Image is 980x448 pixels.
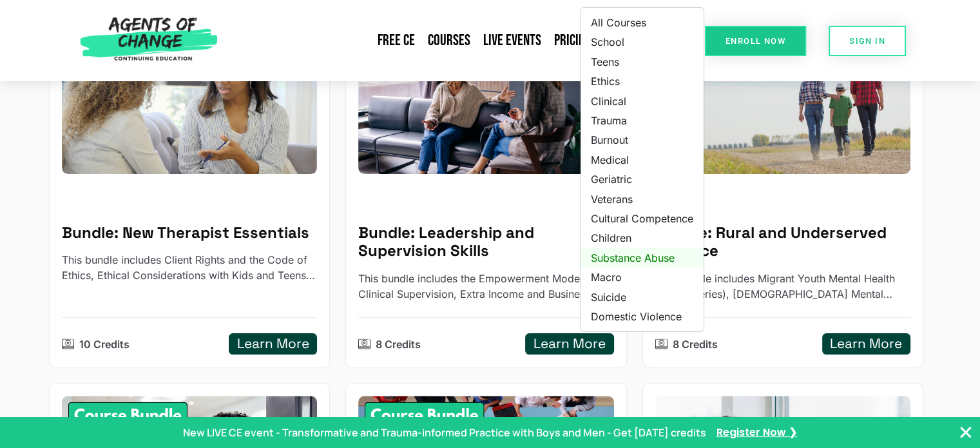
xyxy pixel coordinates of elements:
p: 10 Credits [79,336,130,352]
a: Register Now ❯ [716,425,797,440]
a: Domestic Violence [581,307,704,326]
span: Enroll Now [725,37,785,45]
p: 8 Credits [376,336,421,352]
p: This bundle includes Migrant Youth Mental Health (3-Part Series), Native American Mental Health, ... [655,271,910,302]
p: This bundle includes Client Rights and the Code of Ethics, Ethical Considerations with Kids and T... [62,252,317,283]
a: Trauma [581,111,704,130]
a: Macro [581,268,704,287]
a: Teens [581,52,704,72]
h5: Learn More [237,336,309,352]
a: Ethics [581,72,704,91]
h5: Learn More [533,336,606,352]
a: Medical [581,150,704,170]
a: Courses [421,24,477,57]
a: Enroll Now [705,26,806,56]
a: Leadership and Supervision Skills - 8 Credit CE BundleBundle: Leadership and Supervision SkillsTh... [345,20,626,368]
img: Leadership and Supervision Skills - 8 Credit CE Bundle [358,33,613,174]
a: School [581,32,704,52]
img: Rural and Underserved Practice - 8 Credit CE Bundle [655,33,910,174]
p: New LIVE CE event - Transformative and Trauma-informed Practice with Boys and Men - Get [DATE] cr... [183,425,706,440]
h5: Bundle: Leadership and Supervision Skills [358,224,613,261]
p: 8 Credits [673,336,718,352]
p: This bundle includes the Empowerment Model of Clinical Supervision, Extra Income and Business Ski... [358,271,613,302]
a: Cultural Competence [581,209,704,228]
a: Pricing [548,24,597,57]
button: Close Banner [958,425,974,440]
h5: Bundle: New Therapist Essentials [62,224,317,242]
a: SIGN IN [829,26,906,56]
a: Free CE [371,24,421,57]
a: Suicide [581,287,704,307]
a: Geriatric [581,170,704,189]
a: Children [581,228,704,248]
a: New Therapist Essentials - 10 Credit CE BundleBundle: New Therapist EssentialsThis bundle include... [49,20,330,368]
span: SIGN IN [849,37,885,45]
nav: Menu [224,24,681,57]
a: Live Events [477,24,548,57]
h5: Learn More [830,336,902,352]
h5: Bundle: Rural and Underserved Practice [655,224,910,261]
img: New Therapist Essentials - 10 Credit CE Bundle [62,33,317,174]
a: Veterans [581,190,704,209]
a: All Courses [581,13,704,32]
a: Clinical [581,92,704,111]
a: Burnout [581,130,704,150]
a: Rural and Underserved Practice - 8 Credit CE BundleBundle: Rural and Underserved PracticeThis bun... [642,20,923,368]
a: Substance Abuse [581,248,704,268]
